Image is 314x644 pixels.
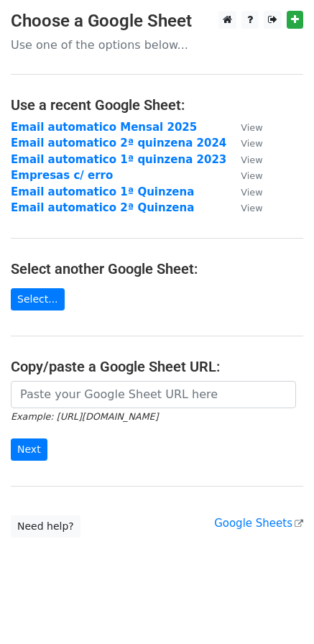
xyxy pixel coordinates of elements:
small: Example: [URL][DOMAIN_NAME] [11,411,158,422]
a: Email automatico 2ª quinzena 2024 [11,137,226,149]
h4: Select another Google Sheet: [11,260,303,277]
h3: Choose a Google Sheet [11,11,303,32]
input: Next [11,438,47,461]
a: View [226,121,262,134]
a: Email automatico 2ª Quinzena [11,201,194,214]
a: View [226,169,262,182]
input: Paste your Google Sheet URL here [11,381,296,408]
small: View [241,138,262,149]
h4: Copy/paste a Google Sheet URL: [11,358,303,375]
a: Empresas c/ erro [11,169,113,182]
a: Email automatico 1ª Quinzena [11,185,194,198]
a: Email automatico 1ª quinzena 2023 [11,153,226,166]
small: View [241,122,262,133]
small: View [241,170,262,181]
h4: Use a recent Google Sheet: [11,96,303,114]
small: View [241,203,262,213]
a: Email automatico Mensal 2025 [11,121,197,134]
a: Need help? [11,515,80,538]
small: View [241,187,262,198]
a: Google Sheets [214,517,303,530]
small: View [241,155,262,165]
a: Select... [11,288,65,310]
a: View [226,153,262,166]
a: View [226,185,262,198]
a: View [226,137,262,149]
a: View [226,201,262,214]
p: Use one of the options below... [11,37,303,52]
